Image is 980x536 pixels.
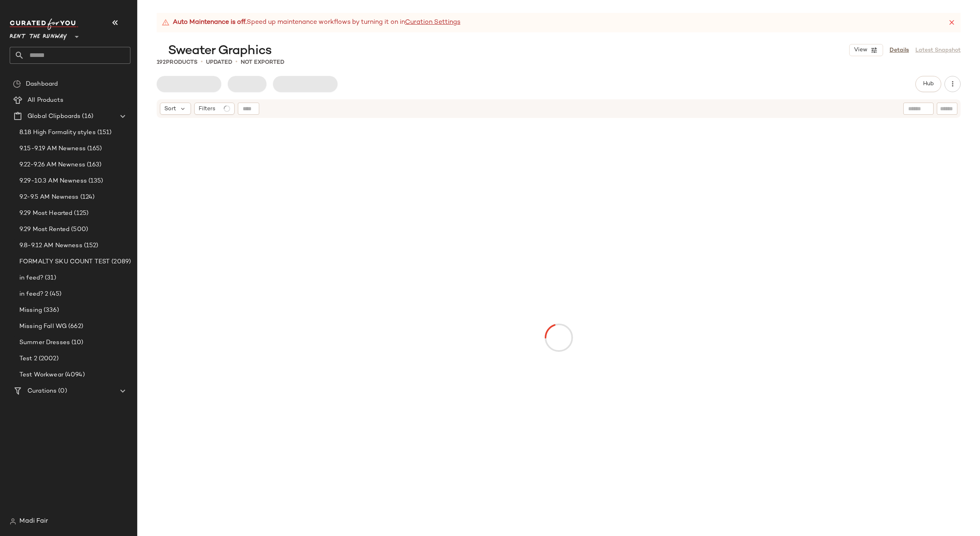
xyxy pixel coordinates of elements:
[19,257,110,267] span: FORMALTY SKU COUNT TEST
[19,306,42,315] span: Missing
[157,59,166,65] span: 192
[19,144,86,153] span: 9.15-9.19 AM Newness
[241,58,284,67] p: Not Exported
[63,370,85,380] span: (4094)
[72,209,88,218] span: (125)
[26,80,58,89] span: Dashboard
[915,76,941,92] button: Hub
[19,193,79,202] span: 9.2-9.5 AM Newness
[854,47,867,53] span: View
[157,58,197,67] div: Products
[96,128,112,137] span: (151)
[87,177,103,186] span: (135)
[69,225,88,234] span: (500)
[80,112,93,121] span: (16)
[19,354,37,364] span: Test 2
[199,105,215,113] span: Filters
[19,370,63,380] span: Test Workwear
[10,19,78,30] img: cfy_white_logo.C9jOOHJF.svg
[110,257,131,267] span: (2089)
[70,338,84,347] span: (10)
[48,290,61,299] span: (45)
[923,81,934,87] span: Hub
[405,18,460,27] a: Curation Settings
[168,43,271,59] span: Sweater Graphics
[19,322,67,331] span: Missing Fall WG
[85,160,102,170] span: (163)
[19,160,85,170] span: 9.22-9.26 AM Newness
[27,112,80,121] span: Global Clipboards
[27,387,57,396] span: Curations
[201,57,203,67] span: •
[57,387,67,396] span: (0)
[173,18,247,27] strong: Auto Maintenance is off.
[86,144,102,153] span: (165)
[19,225,69,234] span: 9.29 Most Rented
[27,96,63,105] span: All Products
[13,80,21,88] img: svg%3e
[79,193,95,202] span: (124)
[19,517,48,526] span: Madi Fair
[206,58,232,67] p: updated
[890,46,909,55] a: Details
[19,177,87,186] span: 9.29-10.3 AM Newness
[37,354,59,364] span: (2002)
[164,105,176,113] span: Sort
[19,273,43,283] span: in feed?
[19,209,72,218] span: 9.29 Most Hearted
[82,241,99,250] span: (152)
[10,518,16,525] img: svg%3e
[19,338,70,347] span: Summer Dresses
[67,322,83,331] span: (662)
[43,273,56,283] span: (31)
[42,306,59,315] span: (336)
[10,27,67,42] span: Rent the Runway
[19,128,96,137] span: 8.18 High Formality styles
[19,241,82,250] span: 9.8-9.12 AM Newness
[162,18,460,27] div: Speed up maintenance workflows by turning it on in
[235,57,237,67] span: •
[19,290,48,299] span: in feed? 2
[849,44,883,56] button: View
